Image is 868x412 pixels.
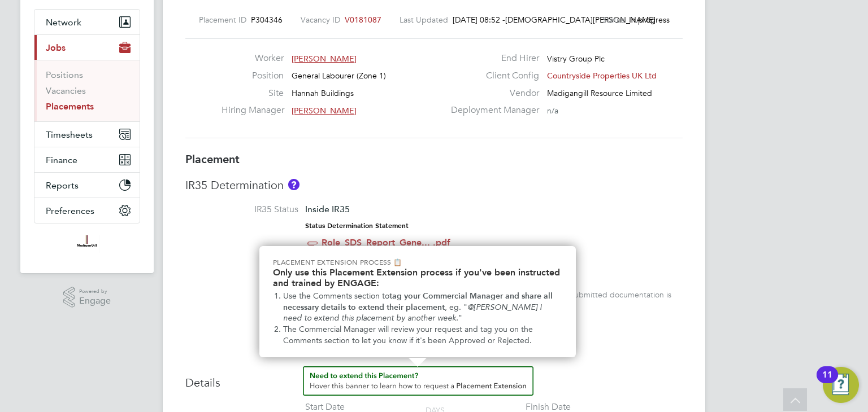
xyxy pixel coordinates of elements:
strong: tag your Commercial Manager and share all necessary details to extend their placement [283,291,555,312]
span: Madigangill Resource Limited [547,88,652,98]
label: Last Updated [400,15,448,25]
span: Network [46,17,81,28]
label: Vacancy ID [301,15,340,25]
h2: Only use this Placement Extension process if you've been instructed and trained by ENGAGE: [273,267,562,288]
label: IR35 Status [185,204,298,216]
label: Worker [222,52,284,64]
span: In progress [629,15,670,25]
li: The Commercial Manager will review your request and tag you on the Comments section to let you kn... [283,324,562,346]
span: Vistry Group Plc [547,54,605,64]
label: End Hirer [444,52,539,64]
span: " [458,313,462,323]
label: Client Config [444,70,539,82]
button: How to extend a Placement? [303,366,533,396]
span: , eg. " [445,303,467,312]
b: Placement [185,152,240,166]
span: Finance [46,155,77,165]
span: Use the Comments section to [283,291,389,301]
a: Go to home page [34,235,140,253]
div: Need to extend this Placement? Hover this banner. [259,246,576,357]
label: Position [222,70,284,82]
span: Engage [79,296,111,306]
span: Powered by [79,287,111,296]
label: Placement ID [199,15,246,25]
span: Countryside Properties UK Ltd [547,71,657,81]
span: n/a [547,106,558,116]
span: Timesheets [46,129,93,140]
span: Reports [46,180,79,191]
h3: Details [185,366,683,390]
button: Open Resource Center, 11 new notifications [823,367,859,403]
label: Hiring Manager [222,104,284,116]
span: P304346 [251,15,283,25]
strong: Status Determination Statement [305,222,409,230]
span: [DATE] 08:52 - [453,15,505,25]
span: V0181087 [345,15,381,25]
em: @[PERSON_NAME] I need to extend this placement by another week. [283,303,544,323]
label: Deployment Manager [444,104,539,116]
a: Role_SDS_Report_Gene... .pdf [322,237,450,248]
span: Preferences [46,205,94,216]
label: Status [602,15,624,25]
span: Hannah Buildings [292,88,354,98]
h3: IR35 Determination [185,178,683,192]
a: Vacancies [46,85,86,96]
span: Jobs [46,42,66,53]
span: Inside IR35 [305,204,350,214]
span: [DEMOGRAPHIC_DATA][PERSON_NAME] [505,15,584,25]
button: About IR35 [288,179,300,190]
span: General Labourer (Zone 1) [292,71,386,81]
label: Site [222,87,284,99]
p: Placement Extension Process 📋 [273,257,562,267]
div: 11 [822,375,832,389]
a: Placements [46,101,94,112]
img: madigangill-logo-retina.png [74,235,99,253]
a: Positions [46,69,83,80]
label: Vendor [444,87,539,99]
span: [PERSON_NAME] [292,54,357,64]
span: [PERSON_NAME] [292,106,357,116]
label: IR35 Risk [185,262,298,274]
